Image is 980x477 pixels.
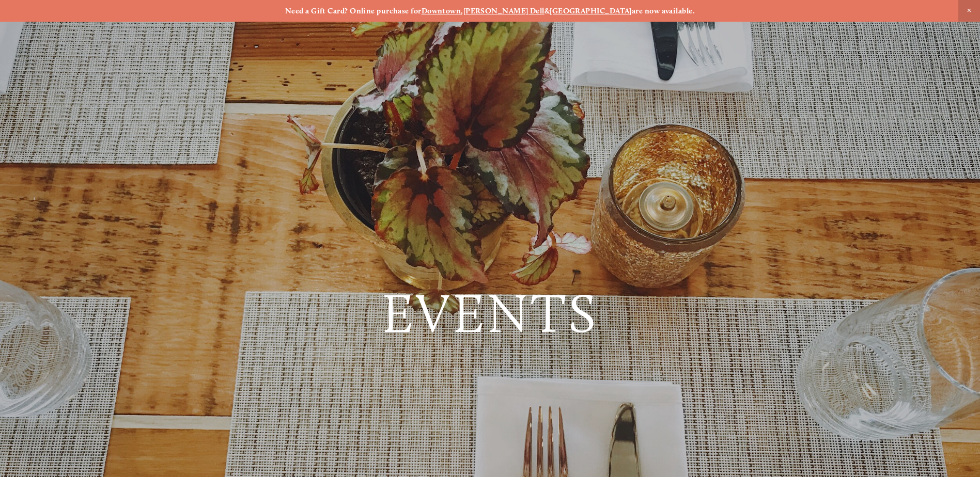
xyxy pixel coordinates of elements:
[545,6,550,15] strong: &
[550,6,632,15] a: [GEOGRAPHIC_DATA]
[632,6,695,15] strong: are now available.
[463,6,545,15] a: [PERSON_NAME] Dell
[382,280,598,346] span: Events
[422,6,461,15] a: Downtown
[461,6,463,15] strong: ,
[285,6,422,15] strong: Need a Gift Card? Online purchase for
